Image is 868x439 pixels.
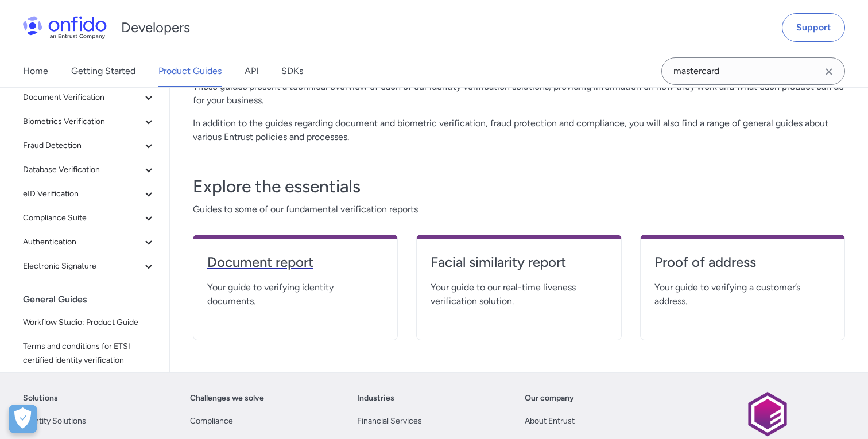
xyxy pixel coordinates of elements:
[71,55,135,87] a: Getting Started
[18,110,160,133] button: Biometrics Verification
[357,391,394,405] a: Industries
[431,253,607,281] a: Facial similarity report
[190,391,264,405] a: Challenges we solve
[431,253,607,271] h4: Facial similarity report
[23,414,86,428] a: Identity Solutions
[245,55,258,87] a: API
[190,414,233,428] a: Compliance
[23,391,58,405] a: Solutions
[782,13,845,42] a: Support
[18,255,160,278] button: Electronic Signature
[23,211,142,225] span: Compliance Suite
[525,414,575,428] a: About Entrust
[23,163,142,177] span: Database Verification
[654,253,831,281] a: Proof of address
[23,91,142,104] span: Document Verification
[23,16,107,39] img: Onfido Logo
[654,281,831,308] span: Your guide to verifying a customer’s address.
[193,116,845,144] p: In addition to the guides regarding document and biometric verification, fraud protection and com...
[18,231,160,254] button: Authentication
[23,288,165,311] div: General Guides
[23,139,142,153] span: Fraud Detection
[121,18,190,37] h1: Developers
[193,175,845,198] h3: Explore the essentials
[23,259,142,273] span: Electronic Signature
[23,235,142,249] span: Authentication
[357,414,422,428] a: Financial Services
[18,158,160,181] button: Database Verification
[207,253,383,281] a: Document report
[18,182,160,205] button: eID Verification
[23,316,156,329] span: Workflow Studio: Product Guide
[18,311,160,334] a: Workflow Studio: Product Guide
[23,187,142,201] span: eID Verification
[18,207,160,230] button: Compliance Suite
[525,391,574,405] a: Our company
[822,65,836,79] svg: Clear search field button
[23,340,156,367] span: Terms and conditions for ETSI certified identity verification
[654,253,831,271] h4: Proof of address
[207,281,383,308] span: Your guide to verifying identity documents.
[18,335,160,372] a: Terms and conditions for ETSI certified identity verification
[18,134,160,157] button: Fraud Detection
[281,55,303,87] a: SDKs
[9,405,37,433] button: Open Preferences
[23,115,142,129] span: Biometrics Verification
[207,253,383,271] h4: Document report
[9,405,37,433] div: Cookie Preferences
[18,86,160,109] button: Document Verification
[193,203,845,216] span: Guides to some of our fundamental verification reports
[193,80,845,107] p: These guides present a technical overview of each of our identity verification solutions, providi...
[661,57,845,85] input: Onfido search input field
[158,55,222,87] a: Product Guides
[23,55,48,87] a: Home
[431,281,607,308] span: Your guide to our real-time liveness verification solution.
